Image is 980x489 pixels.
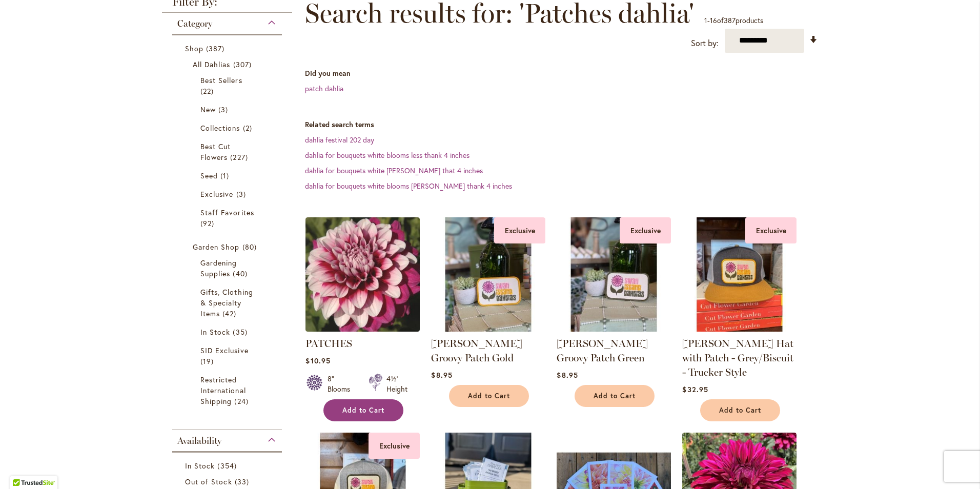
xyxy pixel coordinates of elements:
dt: Did you mean [305,68,818,78]
span: Exclusive [200,189,233,199]
span: $10.95 [305,356,330,365]
span: Add to Cart [719,406,761,415]
a: Garden Shop [193,241,264,252]
a: [PERSON_NAME] Hat with Patch - Grey/Biscuit - Trucker Style [682,337,793,378]
button: Add to Cart [449,385,529,407]
a: SID Grafletics Groovy Patch Gold Exclusive [431,324,545,334]
a: patch dahlia [305,84,343,93]
span: 307 [233,59,254,70]
span: Add to Cart [342,406,384,415]
span: 3 [218,104,231,115]
span: Best Sellers [200,75,242,85]
span: $8.95 [431,370,452,380]
a: In Stock [200,327,256,337]
a: [PERSON_NAME] Groovy Patch Gold [431,337,522,364]
span: 40 [233,268,250,279]
span: 33 [235,476,252,487]
a: In Stock 354 [185,460,272,471]
a: Seed [200,170,256,181]
span: In Stock [200,327,230,337]
p: - of products [704,12,763,29]
span: 2 [243,123,255,133]
div: 4½' Height [386,374,407,394]
button: Add to Cart [700,399,780,421]
img: SID Patch Trucker Hat [682,217,797,332]
span: Restricted International Shipping [200,375,246,406]
span: 3 [236,189,249,199]
span: Add to Cart [594,392,636,400]
a: dahlia for bouquets white blooms less thank 4 inches [305,150,469,160]
span: Best Cut Flowers [200,141,231,162]
a: Exclusive [200,189,256,199]
span: Garden Shop [193,242,240,252]
a: SID Exclusive [200,345,256,366]
a: Staff Favorites [200,207,256,229]
div: Exclusive [494,217,545,243]
iframe: Launch Accessibility Center [8,453,36,481]
button: Add to Cart [575,385,655,407]
span: Category [177,18,212,29]
a: Restricted International Shipping [200,374,256,406]
a: Shop [185,43,272,54]
div: Exclusive [369,433,420,459]
div: 8" Blooms [328,374,356,394]
span: Add to Cart [468,392,510,400]
span: 387 [206,43,227,54]
a: Best Cut Flowers [200,141,256,162]
a: dahlia for bouquets white [PERSON_NAME] that 4 inches [305,166,483,175]
a: dahlia festival 202 day [305,135,374,145]
a: Patches [305,324,420,334]
span: Seed [200,171,218,180]
a: [PERSON_NAME] Groovy Patch Green [557,337,648,364]
a: dahlia for bouquets white blooms [PERSON_NAME] thank 4 inches [305,181,512,191]
span: In Stock [185,461,215,471]
a: Collections [200,123,256,133]
span: 24 [234,396,251,406]
span: 80 [242,241,259,252]
div: Exclusive [620,217,671,243]
label: Sort by: [691,34,719,53]
span: Out of Stock [185,477,232,486]
img: SID Grafletics Groovy Patch Gold [431,217,545,332]
span: Gifts, Clothing & Specialty Items [200,287,253,318]
a: SID Grafletics Groovy Patch Green Exclusive [557,324,671,334]
a: Best Sellers [200,75,256,96]
span: 387 [724,15,736,25]
span: $8.95 [557,370,578,380]
span: $32.95 [682,384,708,394]
span: New [200,105,216,114]
span: Shop [185,44,203,53]
span: 1 [704,15,707,25]
button: Add to Cart [323,399,403,421]
dt: Related search terms [305,119,818,130]
a: Out of Stock 33 [185,476,272,487]
span: Staff Favorites [200,208,254,217]
span: 16 [710,15,717,25]
span: 227 [230,152,250,162]
div: Exclusive [745,217,797,243]
span: 35 [233,327,250,337]
span: 354 [217,460,239,471]
a: New [200,104,256,115]
span: All Dahlias [193,59,231,69]
span: 1 [220,170,232,181]
a: Gardening Supplies [200,257,256,279]
span: 92 [200,218,217,229]
span: 19 [200,356,216,366]
span: Collections [200,123,240,133]
span: Availability [177,435,221,446]
span: Gardening Supplies [200,258,237,278]
img: Patches [305,217,420,332]
img: SID Grafletics Groovy Patch Green [557,217,671,332]
span: 42 [222,308,239,319]
a: Gifts, Clothing &amp; Specialty Items [200,287,256,319]
a: All Dahlias [193,59,264,70]
a: SID Patch Trucker Hat Exclusive [682,324,797,334]
span: 22 [200,86,216,96]
span: SID Exclusive [200,345,249,355]
a: PATCHES [305,337,352,350]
